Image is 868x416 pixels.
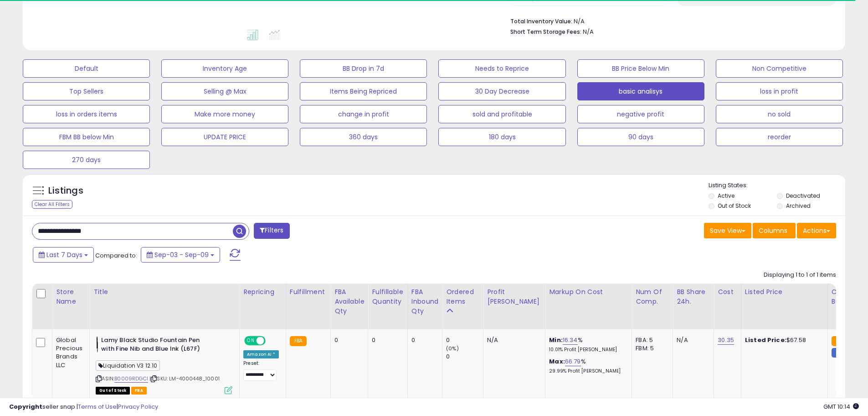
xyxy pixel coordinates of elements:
[832,348,849,358] small: FBM
[563,336,578,345] a: 16.34
[96,387,130,395] span: All listings that are currently out of stock and unavailable for purchase on Amazon
[300,82,427,100] button: Items Being Repriced
[95,251,137,260] span: Compared to:
[549,368,625,374] p: 29.99% Profit [PERSON_NAME]
[438,82,565,100] button: 30 Day Decrease
[48,184,83,197] h5: Listings
[245,337,257,345] span: ON
[677,287,710,306] div: BB Share 24h.
[9,403,158,411] div: seller snap | |
[161,59,288,78] button: Inventory Age
[243,350,279,358] div: Amazon AI *
[372,336,400,344] div: 0
[545,284,632,329] th: The percentage added to the cost of goods (COGS) that forms the calculator for Min & Max prices.
[93,287,236,297] div: Title
[487,287,541,306] div: Profit [PERSON_NAME]
[577,82,704,100] button: basic analisys
[96,336,99,354] img: 1144w9PHoYL._SL40_.jpg
[823,402,859,411] span: 2025-09-17 10:14 GMT
[577,59,704,78] button: BB Price Below Min
[334,287,364,316] div: FBA Available Qty
[549,357,565,366] b: Max:
[786,202,811,210] label: Archived
[446,287,479,306] div: Ordered Items
[300,128,427,146] button: 360 days
[411,336,436,344] div: 0
[411,287,439,316] div: FBA inbound Qty
[23,82,150,100] button: Top Sellers
[118,402,158,411] a: Privacy Policy
[577,128,704,146] button: 90 days
[565,357,581,366] a: 66.79
[372,287,403,306] div: Fulfillable Quantity
[745,336,821,344] div: $67.58
[161,105,288,123] button: Make more money
[786,192,820,200] label: Deactivated
[149,375,220,382] span: | SKU: LM-4000448_10001
[549,347,625,353] p: 10.01% Profit [PERSON_NAME]
[290,336,307,346] small: FBA
[254,223,289,239] button: Filters
[716,128,843,146] button: reorder
[101,336,212,355] b: Lamy Black Studio Fountain Pen with Fine Nib and Blue Ink (L67F)
[32,200,72,209] div: Clear All Filters
[718,336,734,345] a: 30.35
[300,59,427,78] button: BB Drop in 7d
[636,344,666,353] div: FBM: 5
[23,59,150,78] button: Default
[716,82,843,100] button: loss in profit
[114,375,148,383] a: B0009RDGCI
[96,360,160,371] span: Liquidation V3 12.10
[577,105,704,123] button: negative profit
[78,402,117,411] a: Terms of Use
[677,336,707,344] div: N/A
[131,387,147,395] span: FBA
[549,336,563,344] b: Min:
[716,59,843,78] button: Non Competitive
[446,353,483,361] div: 0
[141,247,220,263] button: Sep-03 - Sep-09
[438,105,565,123] button: sold and profitable
[549,336,625,353] div: %
[764,271,836,279] div: Displaying 1 to 1 of 1 items
[716,105,843,123] button: no sold
[290,287,327,297] div: Fulfillment
[56,287,86,306] div: Store Name
[46,250,82,259] span: Last 7 Days
[9,402,42,411] strong: Copyright
[718,202,751,210] label: Out of Stock
[438,59,565,78] button: Needs to Reprice
[745,287,824,297] div: Listed Price
[33,247,94,263] button: Last 7 Days
[759,226,787,235] span: Columns
[797,223,836,238] button: Actions
[487,336,538,344] div: N/A
[549,358,625,374] div: %
[243,360,279,381] div: Preset:
[161,128,288,146] button: UPDATE PRICE
[832,336,848,346] small: FBA
[23,151,150,169] button: 270 days
[243,287,282,297] div: Repricing
[56,336,82,369] div: Global Precious Brands LLC
[154,250,209,259] span: Sep-03 - Sep-09
[745,336,786,344] b: Listed Price:
[23,128,150,146] button: FBM BB below Min
[753,223,796,238] button: Columns
[718,192,734,200] label: Active
[718,287,737,297] div: Cost
[709,181,845,190] p: Listing States:
[549,287,628,297] div: Markup on Cost
[636,336,666,344] div: FBA: 5
[264,337,279,345] span: OFF
[161,82,288,100] button: Selling @ Max
[446,345,459,352] small: (0%)
[438,128,565,146] button: 180 days
[300,105,427,123] button: change in profit
[23,105,150,123] button: loss in orders items
[636,287,669,306] div: Num of Comp.
[704,223,751,238] button: Save View
[334,336,361,344] div: 0
[446,336,483,344] div: 0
